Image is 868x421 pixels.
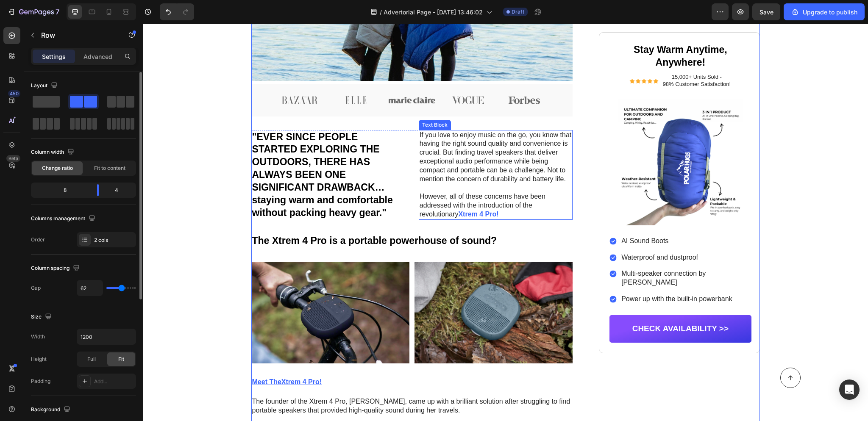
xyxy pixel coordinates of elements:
[277,169,429,195] p: However, all of these concerns have been addressed with the introduction of the revolutionary
[31,377,50,385] div: Padding
[467,19,608,46] h2: Rich Text Editor. Editing area: main
[479,271,607,280] p: Power up with the built-in powerbank
[108,238,267,340] img: gempages_432750572815254551-76eb2164-89e4-4248-bf7f-e70644bd1ff5.png
[41,30,113,40] p: Row
[277,107,429,160] p: If you love to enjoy music on the go, you know that having the right sound quality and convenienc...
[357,64,406,89] img: gempages_432750572815254551-d9c111e0-5491-4594-a0ee-5c78320f6224.svg
[143,24,868,421] iframe: Design area
[384,8,483,17] span: Advertorial Page - [DATE] 13:46:02
[479,230,607,238] p: Waterproof and dustproof
[94,378,134,385] div: Add...
[759,8,773,16] span: Save
[31,213,97,224] div: Columns management
[188,64,238,89] img: gempages_432750572815254551-a939fdbe-9d2b-4da2-9dc8-a42adc763f60.svg
[106,184,134,196] div: 4
[8,90,20,97] div: 450
[245,64,294,89] img: gempages_432750572815254551-ac0555df-c3ac-4263-8f0d-746ddc6670d5.svg
[6,155,20,162] div: Beta
[77,280,103,296] input: Auto
[31,311,53,323] div: Size
[77,329,136,344] input: Auto
[520,50,588,65] p: 15,000+ Units Sold - 98% Customer Satisfaction!
[31,263,81,274] div: Column spacing
[380,8,382,17] span: /
[31,147,76,158] div: Column width
[118,355,124,363] span: Fit
[109,107,262,196] p: "EVER SINCE PEOPLE STARTED EXPLORING THE OUTDOORS, THERE HAS ALWAYS BEEN ONE SIGNIFICANT DRAWBACK...
[87,355,96,363] span: Full
[467,76,608,202] img: gempages_552378788432839810-6762cfef-4f3a-4a59-bd0c-ef04732b41d1.jpg
[83,52,112,61] p: Advanced
[490,300,586,310] p: CHECK AVAILABILITY >>
[108,106,262,197] h2: Rich Text Editor. Editing area: main
[784,3,865,20] button: Upgrade to publish
[33,184,90,196] div: 8
[791,8,857,17] div: Upgrade to publish
[467,20,607,45] p: Stay Warm Anytime, Anywhere!
[31,236,45,244] div: Order
[479,246,607,264] p: Multi-speaker connection by [PERSON_NAME]
[300,64,350,89] img: gempages_432750572815254551-d3b338a5-1a0c-43f5-a062-e39a1a39d055.svg
[94,164,125,172] span: Fit to content
[479,213,607,222] p: AI Sound Boots
[31,404,72,415] div: Background
[56,7,59,17] p: 7
[31,80,59,91] div: Layout
[512,8,524,16] span: Draft
[272,238,430,340] img: gempages_432750572815254551-bb8fa577-9063-4ee8-b465-4102c24e51fd.png
[31,284,41,292] div: Gap
[31,333,45,341] div: Width
[42,52,66,61] p: Settings
[31,355,47,363] div: Height
[839,379,860,400] div: Open Intercom Messenger
[315,187,356,194] a: Xtrem 4 Pro!
[519,50,589,66] div: Rich Text Editor. Editing area: main
[160,3,194,20] div: Undo/Redo
[467,291,608,319] a: CHECK AVAILABILITY >>
[94,236,134,244] div: 2 cols
[752,3,780,20] button: Save
[42,164,73,172] span: Change ratio
[108,210,430,224] h2: The Xtrem 4 Pro is a portable powerhouse of sound?
[3,3,63,20] button: 7
[278,97,306,105] div: Text Block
